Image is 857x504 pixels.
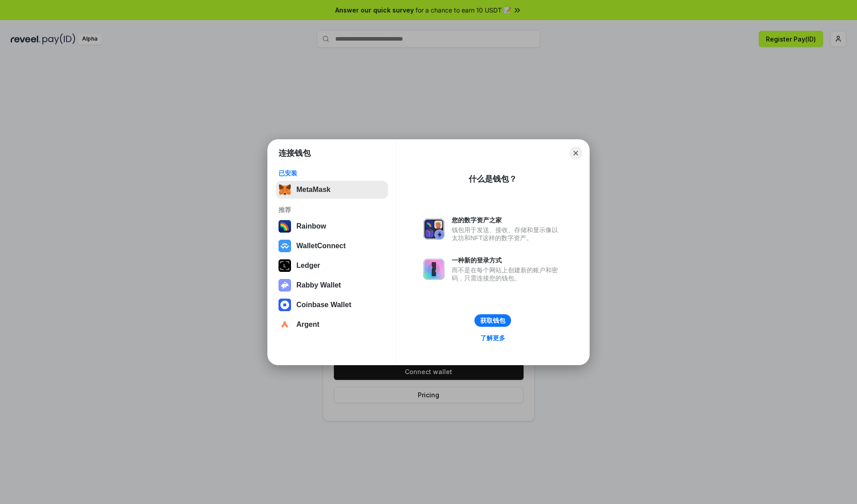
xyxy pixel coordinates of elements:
[279,259,291,272] img: svg+xml,%3Csvg%20xmlns%3D%22http%3A%2F%2Fwww.w3.org%2F2000%2Fsvg%22%20width%3D%2228%22%20height%3...
[279,183,291,196] img: svg+xml,%3Csvg%20fill%3D%22none%22%20height%3D%2233%22%20viewBox%3D%220%200%2035%2033%22%20width%...
[296,321,320,329] div: Argent
[276,296,388,314] button: Coinbase Wallet
[279,279,291,292] img: svg+xml,%3Csvg%20xmlns%3D%22http%3A%2F%2Fwww.w3.org%2F2000%2Fsvg%22%20fill%3D%22none%22%20viewBox...
[276,257,388,275] button: Ledger
[279,206,385,214] div: 推荐
[276,217,388,235] button: Rainbow
[452,266,562,282] div: 而不是在每个网站上创建新的账户和密码，只需连接您的钱包。
[279,220,291,233] img: svg+xml,%3Csvg%20width%3D%22120%22%20height%3D%22120%22%20viewBox%3D%220%200%20120%20120%22%20fil...
[469,174,517,184] div: 什么是钱包？
[480,317,505,325] div: 获取钱包
[279,148,311,158] h1: 连接钱包
[296,242,346,250] div: WalletConnect
[570,147,582,159] button: Close
[452,226,562,242] div: 钱包用于发送、接收、存储和显示像以太坊和NFT这样的数字资产。
[276,181,388,199] button: MetaMask
[296,281,341,289] div: Rabby Wallet
[296,262,320,270] div: Ledger
[452,256,562,264] div: 一种新的登录方式
[452,216,562,224] div: 您的数字资产之家
[279,169,385,177] div: 已安装
[474,314,511,327] button: 获取钱包
[279,299,291,311] img: svg+xml,%3Csvg%20width%3D%2228%22%20height%3D%2228%22%20viewBox%3D%220%200%2028%2028%22%20fill%3D...
[276,237,388,255] button: WalletConnect
[475,332,511,344] a: 了解更多
[279,240,291,252] img: svg+xml,%3Csvg%20width%3D%2228%22%20height%3D%2228%22%20viewBox%3D%220%200%2028%2028%22%20fill%3D...
[296,222,326,230] div: Rainbow
[276,276,388,294] button: Rabby Wallet
[279,318,291,331] img: svg+xml,%3Csvg%20width%3D%2228%22%20height%3D%2228%22%20viewBox%3D%220%200%2028%2028%22%20fill%3D...
[423,218,445,240] img: svg+xml,%3Csvg%20xmlns%3D%22http%3A%2F%2Fwww.w3.org%2F2000%2Fsvg%22%20fill%3D%22none%22%20viewBox...
[480,334,505,342] div: 了解更多
[276,316,388,333] button: Argent
[296,186,330,194] div: MetaMask
[423,258,445,280] img: svg+xml,%3Csvg%20xmlns%3D%22http%3A%2F%2Fwww.w3.org%2F2000%2Fsvg%22%20fill%3D%22none%22%20viewBox...
[296,301,351,309] div: Coinbase Wallet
